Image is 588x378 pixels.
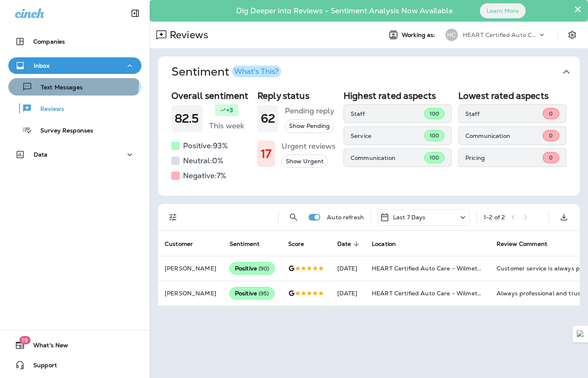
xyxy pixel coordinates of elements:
[282,140,336,153] h5: Urgent reviews
[25,362,57,372] span: Support
[337,241,351,248] span: Date
[337,240,362,248] span: Date
[259,290,269,297] span: ( 95 )
[402,32,437,39] span: Working as:
[261,147,272,161] h1: 17
[165,240,204,248] span: Customer
[484,214,505,221] div: 1 - 2 of 2
[465,133,543,139] p: Communication
[430,110,439,117] span: 100
[430,132,439,139] span: 100
[32,84,83,92] p: Text Messages
[230,262,275,275] div: Positive
[19,336,30,344] span: 19
[327,214,364,221] p: Auto refresh
[34,151,48,158] p: Data
[549,154,553,161] span: 0
[8,78,141,96] button: Text Messages
[288,241,304,248] span: Score
[288,240,315,248] span: Score
[372,241,396,248] span: Location
[212,10,477,12] p: Dig Deeper into Reviews - Sentiment Analysis Now Available
[480,3,526,18] button: Learn More
[331,281,366,306] td: [DATE]
[183,154,223,167] h5: Neutral: 0 %
[165,290,216,297] p: [PERSON_NAME]
[158,87,580,196] div: SentimentWhat's This?
[8,357,141,373] button: Support
[230,241,259,248] span: Sentiment
[497,241,547,248] span: Review Comment
[8,146,141,163] button: Data
[124,5,147,22] button: Collapse Sidebar
[25,342,68,352] span: What's New
[165,209,181,226] button: Filters
[285,104,334,118] h5: Pending reply
[549,110,553,117] span: 0
[32,127,93,135] p: Survey Responses
[372,265,483,272] span: HEART Certified Auto Care - Wilmette
[165,265,216,272] p: [PERSON_NAME]
[165,241,193,248] span: Customer
[34,62,49,69] p: Inbox
[351,110,424,117] p: Staff
[445,29,458,41] div: HC
[183,139,228,152] h5: Positive: 93 %
[285,209,302,226] button: Search Reviews
[230,287,274,299] div: Positive
[234,68,279,75] div: What's This?
[565,27,580,42] button: Settings
[8,121,141,139] button: Survey Responses
[232,66,281,77] button: What's This?
[8,337,141,353] button: 19What's New
[8,33,141,50] button: Companies
[282,155,328,168] button: Show Urgent
[351,155,424,161] p: Communication
[33,38,65,45] p: Companies
[465,155,543,161] p: Pricing
[351,133,424,139] p: Service
[574,2,582,16] button: Close
[393,214,426,221] p: Last 7 Days
[226,106,233,114] p: +3
[372,290,483,297] span: HEART Certified Auto Care - Wilmette
[372,240,407,248] span: Location
[497,240,558,248] span: Review Comment
[430,154,439,161] span: 100
[463,32,538,38] p: HEART Certified Auto Care
[209,119,244,133] h5: This week
[465,110,543,117] p: Staff
[171,65,281,79] h1: Sentiment
[549,132,553,139] span: 0
[556,209,572,226] button: Export as CSV
[32,106,64,113] p: Reviews
[261,112,275,125] h1: 62
[230,240,270,248] span: Sentiment
[343,91,452,101] h2: Highest rated aspects
[331,256,366,281] td: [DATE]
[259,265,269,272] span: ( 90 )
[171,91,251,101] h2: Overall sentiment
[458,91,566,101] h2: Lowest rated aspects
[183,169,226,182] h5: Negative: 7 %
[8,57,141,74] button: Inbox
[8,100,141,117] button: Reviews
[166,29,208,41] p: Reviews
[577,330,584,338] img: Detect Auto
[175,112,199,125] h1: 82.5
[165,56,586,87] button: SentimentWhat's This?
[257,91,337,101] h2: Reply status
[285,119,334,133] button: Show Pending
